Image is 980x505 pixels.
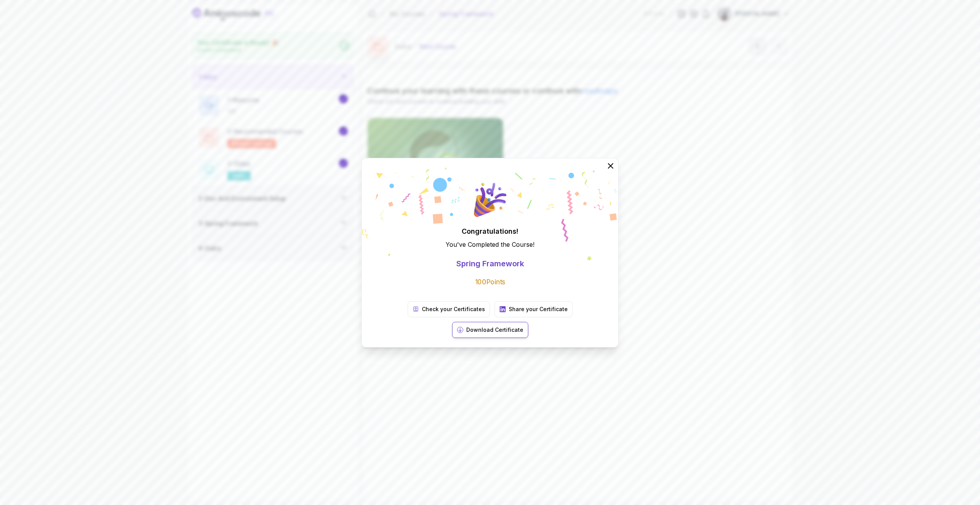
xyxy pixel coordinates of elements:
[509,305,568,313] p: Share your Certificate
[456,258,524,269] p: Spring Framework
[495,301,573,317] a: Share your Certificate
[408,301,490,317] a: Check your Certificates
[452,322,528,338] button: Download Certificate
[466,326,523,334] p: Download Certificate
[422,305,485,313] p: Check your Certificates
[475,277,505,287] p: 100 Points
